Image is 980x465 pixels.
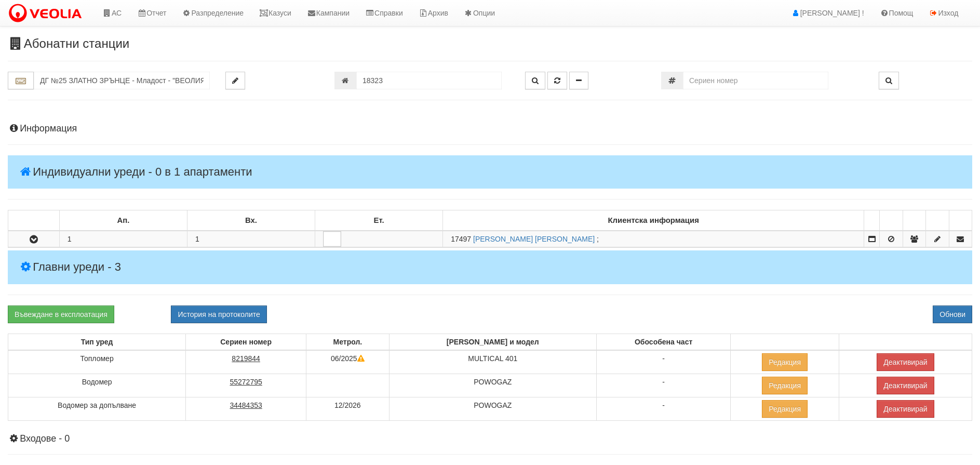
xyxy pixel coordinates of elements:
[245,216,257,224] b: Вх.
[762,400,808,418] button: Редакция
[877,400,934,418] button: Деактивирай
[596,334,731,350] th: Обособена част
[8,374,186,397] td: Водомер
[117,216,129,224] b: Ап.
[8,305,114,323] a: Въвеждане в експлоатация
[596,350,731,374] td: -
[59,210,187,231] td: Ап.: No sort applied, sorting is disabled
[8,37,972,50] h3: Абонатни станции
[451,235,471,243] span: Партида №
[232,354,260,363] tcxspan: Call 8219844 via 3CX
[762,377,808,394] button: Редакция
[230,378,262,386] tcxspan: Call 55272795 via 3CX
[949,210,972,231] td: : No sort applied, sorting is disabled
[933,305,972,323] button: Обнови
[683,72,828,89] input: Сериен номер
[389,334,596,350] th: [PERSON_NAME] и модел
[877,353,934,371] button: Деактивирай
[389,397,596,420] td: POWOGAZ
[8,3,87,24] img: VeoliaLogo.png
[596,397,731,420] td: -
[34,72,210,89] input: Абонатна станция
[443,210,864,231] td: Клиентска информация: No sort applied, sorting is disabled
[389,350,596,374] td: MULTICAL 401
[8,210,60,231] td: : No sort applied, sorting is disabled
[473,235,595,243] a: [PERSON_NAME] [PERSON_NAME]
[443,231,864,247] td: ;
[59,231,187,247] td: 1
[877,377,934,394] button: Деактивирай
[356,72,502,89] input: Партида №
[608,216,699,224] b: Клиентска информация
[389,374,596,397] td: POWOGAZ
[762,353,808,371] button: Редакция
[171,305,266,323] button: История на протоколите
[8,334,186,350] th: Тип уред
[8,434,972,444] h4: Входове - 0
[880,210,903,231] td: : No sort applied, sorting is disabled
[230,401,262,409] tcxspan: Call 34484353 via 3CX
[8,397,186,420] td: Водомер за допълване
[8,124,972,134] h4: Информация
[8,155,972,189] h4: Индивидуални уреди - 0 в 1 апартаменти
[306,397,390,420] td: 12/2026
[187,210,315,231] td: Вх.: No sort applied, sorting is disabled
[187,231,315,247] td: 1
[8,350,186,374] td: Топломер
[315,210,443,231] td: Ет.: No sort applied, sorting is disabled
[8,250,972,284] h4: Главни уреди - 3
[926,210,949,231] td: : No sort applied, sorting is disabled
[306,334,390,350] th: Метрол.
[903,210,925,231] td: : No sort applied, sorting is disabled
[374,216,384,224] b: Ет.
[596,374,731,397] td: -
[864,210,880,231] td: : No sort applied, sorting is disabled
[306,350,390,374] td: 06/2025
[186,334,306,350] th: Сериен номер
